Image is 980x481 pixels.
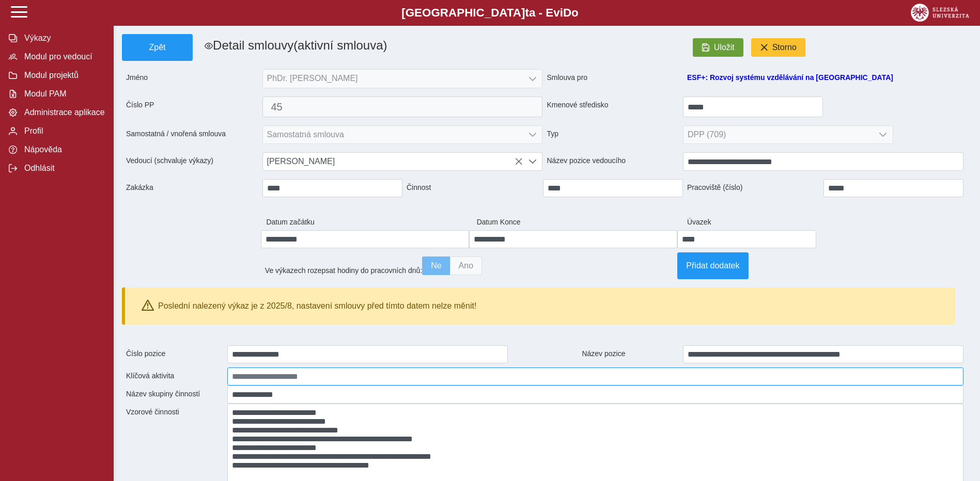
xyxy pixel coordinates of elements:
button: Storno [751,38,805,57]
span: Uložit [714,43,735,52]
button: Uložit [693,38,743,57]
span: 45 [271,101,534,113]
span: Zpět [127,43,188,52]
span: Modul PAM [21,89,105,99]
span: (aktivní smlouva) [293,38,387,52]
span: Storno [772,43,797,52]
a: ESF+: Rozvoj systému vzdělávání na [GEOGRAPHIC_DATA] [687,73,893,82]
span: Název skupiny činností [122,386,227,404]
span: Administrace aplikace [21,108,105,117]
button: Přidat dodatek [677,252,748,279]
span: Odhlásit [21,164,105,173]
span: Samostatná / vnořená smlouva [122,125,262,144]
span: Jméno [122,69,262,88]
span: Číslo pozice [122,345,227,363]
span: Přidat dodatek [686,261,739,270]
span: Typ [542,125,683,144]
span: Datum Konce [473,214,683,230]
button: 45 [262,97,543,117]
span: t [525,6,528,19]
span: Název pozice [578,345,683,363]
span: Zakázka [122,179,262,197]
span: [PERSON_NAME] [263,153,523,170]
img: logo_web_su.png [911,4,969,22]
span: Klíčová aktivita [122,367,227,386]
span: Nápověda [21,145,105,154]
button: Zpět [122,34,193,61]
span: Modul projektů [21,71,105,80]
span: Název pozice vedoucího [542,152,683,171]
div: Poslední nalezený výkaz je z 2025/8, nastavení smlouvy před tímto datem nelze měnit! [158,301,476,311]
div: Ve výkazech rozepsat hodiny do pracovních dnů: [261,252,678,279]
span: Pracoviště (číslo) [683,179,823,197]
span: Číslo PP [122,97,262,117]
span: Úvazek [683,214,753,230]
span: Modul pro vedoucí [21,52,105,61]
span: D [563,6,571,19]
span: Vedoucí (schvaluje výkazy) [122,152,262,171]
h1: Detail smlouvy [193,34,618,61]
span: Smlouva pro [542,69,683,88]
span: Profil [21,126,105,136]
span: o [571,6,579,19]
span: Činnost [402,179,543,197]
b: [GEOGRAPHIC_DATA] a - Evi [31,6,949,20]
span: Kmenové středisko [542,97,683,117]
span: Datum začátku [262,214,472,230]
span: Výkazy [21,34,105,43]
